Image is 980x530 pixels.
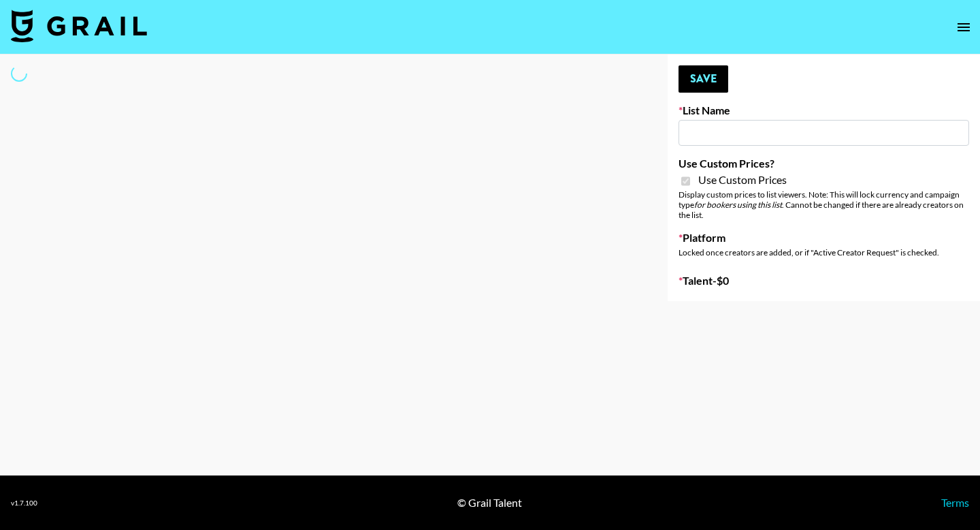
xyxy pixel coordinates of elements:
button: Save [679,65,728,93]
div: v 1.7.100 [11,499,37,508]
div: Display custom prices to list viewers. Note: This will lock currency and campaign type . Cannot b... [679,189,969,220]
button: open drawer [950,14,977,41]
span: Use Custom Prices [698,173,787,187]
label: Platform [679,231,969,245]
label: Use Custom Prices? [679,157,969,170]
em: for bookers using this list [694,200,782,210]
a: Terms [941,496,969,509]
label: Talent - $ 0 [679,274,969,287]
img: Grail Talent [11,10,147,42]
label: List Name [679,104,969,117]
div: © Grail Talent [457,496,522,510]
div: Locked once creators are added, or if "Active Creator Request" is checked. [679,247,969,258]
